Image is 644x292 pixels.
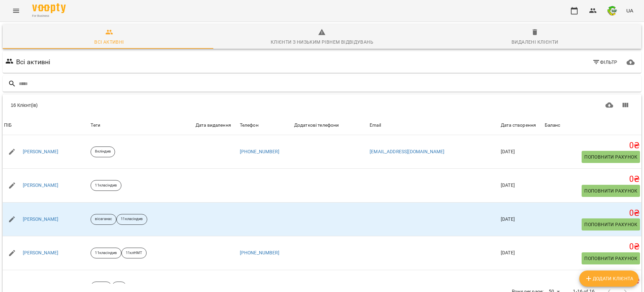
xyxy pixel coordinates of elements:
span: UA [626,7,633,14]
span: Поповнити рахунок [584,254,637,262]
span: Дата видалення [196,121,237,129]
span: Додаткові телефони [294,121,367,129]
span: Поповнити рахунок [584,153,637,161]
div: 11клНМТ [121,248,147,258]
img: Voopty Logo [32,3,66,13]
div: Sort [240,121,259,129]
div: Sort [294,121,339,129]
div: Sort [501,121,536,129]
button: Поповнити рахунок [582,218,640,231]
span: Поповнити рахунок [584,220,637,228]
div: 16 Клієнт(ів) [11,102,319,109]
p: 11клНМТ [126,250,143,256]
button: Поповнити рахунок [582,151,640,163]
div: 8кліндив [91,147,115,157]
div: Sort [545,121,560,129]
span: Телефон [240,121,291,129]
div: Email [370,121,381,129]
img: 745b941a821a4db5d46b869edb22b833.png [607,6,617,15]
td: [DATE] [499,202,543,236]
div: Всі активні [94,38,124,46]
div: Sort [4,121,12,129]
div: 11класіндив [116,214,147,225]
p: 11класіндив [95,183,117,189]
a: [PERSON_NAME] [23,182,59,189]
div: Баланс [545,121,560,129]
span: For Business [32,14,66,18]
span: Додати клієнта [585,275,633,283]
a: [PERSON_NAME] [23,216,59,223]
span: Баланс [545,121,640,129]
button: Завантажити CSV [601,97,618,113]
button: Додати клієнта [579,270,639,287]
div: 11класіндив [91,248,121,258]
button: Menu [8,3,24,19]
td: [DATE] [499,236,543,270]
p: 11класіндив [121,216,143,222]
div: ПІБ [4,121,12,129]
div: Дата створення [501,121,536,129]
div: Видалені клієнти [512,38,558,46]
button: Поповнити рахунок [582,252,640,264]
button: Поповнити рахунок [582,185,640,197]
span: Дата створення [501,121,542,129]
h6: Всі активні [16,57,51,67]
h5: 0 ₴ [545,276,640,286]
button: Показати колонки [617,97,633,113]
div: Table Toolbar [3,94,641,116]
a: [PHONE_NUMBER] [240,250,279,255]
span: ПІБ [4,121,88,129]
a: [PHONE_NUMBER] [240,149,279,154]
p: 8кліндив [95,149,111,155]
td: [DATE] [499,135,543,169]
div: Додаткові телефони [294,121,339,129]
span: Email [370,121,498,129]
div: Sort [196,121,231,129]
div: Телефон [240,121,259,129]
h5: 0 ₴ [545,140,640,151]
span: Поповнити рахунок [584,187,637,195]
button: Фільтр [590,56,620,68]
span: Фільтр [592,58,618,66]
h5: 0 ₴ [545,242,640,252]
div: вісаганас [91,214,116,225]
div: Дата видалення [196,121,231,129]
p: 11класіндив [95,250,117,256]
a: [PERSON_NAME] [23,149,59,155]
td: [DATE] [499,169,543,203]
p: вісаганас [95,216,112,222]
h5: 0 ₴ [545,208,640,218]
button: UA [624,4,636,17]
h5: 0 ₴ [545,174,640,184]
a: [PERSON_NAME] [23,250,59,256]
a: [EMAIL_ADDRESS][DOMAIN_NAME] [370,149,444,154]
div: 11класіндив [91,180,121,191]
div: Теги [91,121,193,129]
div: Клієнти з низьким рівнем відвідувань [271,38,373,46]
div: Sort [370,121,381,129]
